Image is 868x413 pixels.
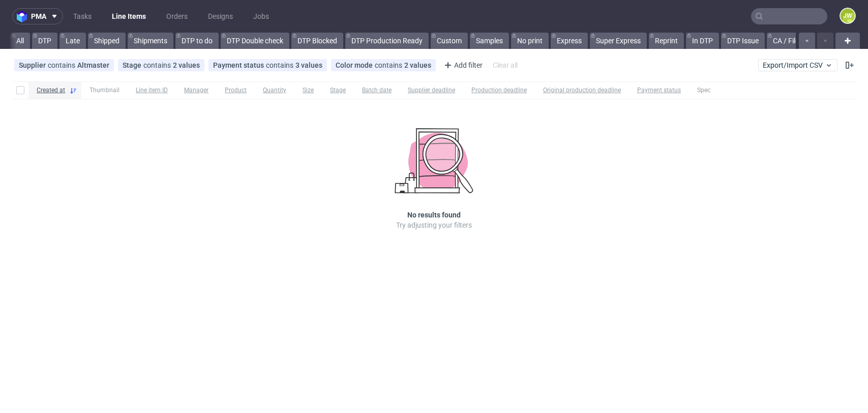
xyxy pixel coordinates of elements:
[330,86,346,95] span: Stage
[59,33,86,49] a: Late
[686,33,719,49] a: In DTP
[266,61,295,69] span: contains
[106,8,152,24] a: Line Items
[431,33,468,49] a: Custom
[408,86,455,95] span: Supplier deadline
[202,8,239,24] a: Designs
[375,61,404,69] span: contains
[213,61,266,69] span: Payment status
[225,86,247,95] span: Product
[491,58,520,72] div: Clear all
[841,9,855,23] figcaption: JW
[362,86,392,95] span: Batch date
[17,11,31,22] img: logo
[649,33,684,49] a: Reprint
[19,61,48,69] span: Supplier
[758,59,837,71] button: Export/Import CSV
[471,86,527,95] span: Production deadline
[303,86,314,95] span: Size
[221,33,289,49] a: DTP Double check
[291,33,343,49] a: DTP Blocked
[767,33,833,49] a: CA / Files needed
[88,33,126,49] a: Shipped
[697,86,710,95] span: Spec
[551,33,588,49] a: Express
[247,8,275,24] a: Jobs
[143,61,173,69] span: contains
[295,61,322,69] div: 3 values
[31,13,46,20] span: pma
[543,86,621,95] span: Original production deadline
[32,33,57,49] a: DTP
[763,61,833,69] span: Export/Import CSV
[136,86,168,95] span: Line item ID
[128,33,173,49] a: Shipments
[263,86,286,95] span: Quantity
[407,210,461,220] h3: No results found
[637,86,681,95] span: Payment status
[590,33,647,49] a: Super Express
[48,61,77,69] span: contains
[184,86,208,95] span: Manager
[89,86,119,95] span: Thumbnail
[396,220,472,230] p: Try adjusting your filters
[173,61,200,69] div: 2 values
[37,86,65,95] span: Created at
[67,8,98,24] a: Tasks
[440,57,485,73] div: Add filter
[10,33,30,49] a: All
[470,33,509,49] a: Samples
[336,61,375,69] span: Color mode
[511,33,549,49] a: No print
[123,61,143,69] span: Stage
[12,8,63,24] button: pma
[77,61,109,69] div: Altmaster
[175,33,219,49] a: DTP to do
[404,61,431,69] div: 2 values
[721,33,765,49] a: DTP Issue
[345,33,429,49] a: DTP Production Ready
[160,8,194,24] a: Orders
